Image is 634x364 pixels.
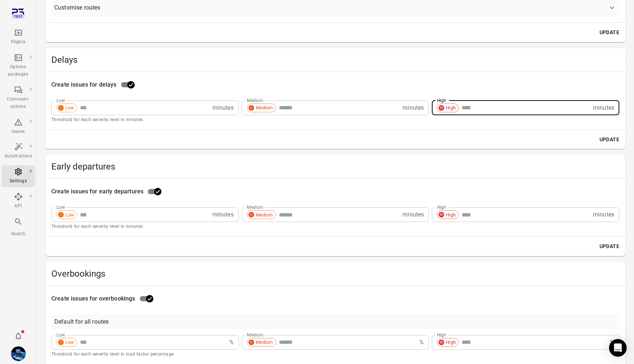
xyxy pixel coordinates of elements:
[437,97,446,103] label: High
[1,83,35,113] a: Communi-cations
[1,215,35,240] button: Search
[51,187,143,196] span: Create issues for early departures
[212,103,234,112] p: minutes
[51,268,619,280] h2: Overbookings
[57,97,65,103] label: Low
[437,204,446,210] label: High
[437,332,446,338] label: High
[51,116,619,124] p: Threshold for each severity level in minutes
[54,317,109,326] div: Default for all routes
[4,63,32,78] div: Options packages
[1,140,35,162] a: Automations
[247,97,263,103] label: Medium
[1,165,35,187] a: Settings
[51,351,619,358] p: Threshold for each severity level in load factor percentage
[51,54,619,66] h2: Delays
[4,178,32,185] div: Settings
[212,210,234,219] p: minutes
[610,338,614,347] p: %
[229,338,234,347] p: %
[253,339,276,346] span: Medium
[51,80,117,89] span: Create issues for delays
[419,338,424,347] p: %
[51,161,619,172] h2: Early departures
[443,211,458,219] span: High
[8,343,29,364] button: Daníel Benediktsson
[609,339,627,357] div: Open Intercom Messenger
[593,103,614,112] p: minutes
[11,346,26,361] img: shutterstock-1708408498.jpg
[57,204,65,210] label: Low
[11,329,26,343] button: Notifications
[1,51,35,80] a: Options packages
[443,104,458,112] span: High
[4,153,32,160] div: Automations
[443,339,458,346] span: High
[597,26,622,39] button: Update
[4,128,32,135] div: Issues
[4,203,32,210] div: API
[247,332,263,338] label: Medium
[597,240,622,253] button: Update
[51,223,619,230] p: Threshold for each severity level in minutes
[247,204,263,210] label: Medium
[1,190,35,212] a: API
[63,211,77,219] span: Low
[402,103,424,112] p: minutes
[1,116,35,138] a: Issues
[1,26,35,48] a: Flights
[402,210,424,219] p: minutes
[63,339,77,346] span: Low
[253,104,276,112] span: Medium
[593,210,614,219] p: minutes
[63,104,77,112] span: Low
[54,3,100,12] div: Customise routes
[4,230,32,238] div: Search
[253,211,276,219] span: Medium
[4,96,32,110] div: Communi-cations
[51,294,135,303] span: Create issues for overbookings
[4,39,32,46] div: Flights
[597,133,622,146] button: Update
[57,332,65,338] label: Low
